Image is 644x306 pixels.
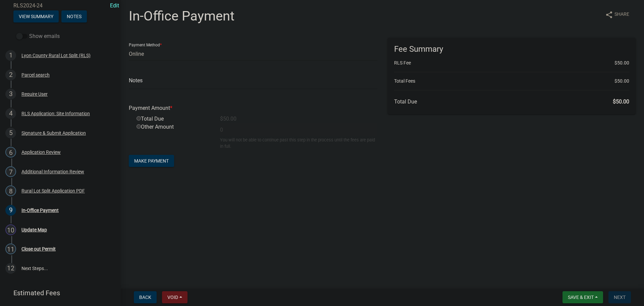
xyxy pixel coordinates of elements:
[21,169,84,174] div: Additional Information Review
[16,32,60,40] label: Show emails
[613,98,629,105] span: $50.00
[21,73,50,77] div: Parcel search
[5,70,16,80] div: 2
[21,111,90,116] div: RLS Application: Site Information
[124,104,382,112] div: Payment Amount
[394,78,629,85] li: Total Fees
[21,92,48,96] div: Require User
[5,224,16,235] div: 10
[5,108,16,119] div: 4
[5,185,16,196] div: 8
[614,11,629,19] span: Share
[614,59,629,67] span: $50.00
[13,10,59,23] button: View Summary
[162,291,187,303] button: Void
[139,295,151,300] span: Back
[614,295,626,300] span: Next
[5,50,16,61] div: 1
[61,10,87,23] button: Notes
[131,115,215,123] div: Total Due
[5,244,16,254] div: 11
[134,158,169,164] span: Make Payment
[5,205,16,216] div: 9
[110,2,119,9] wm-modal-confirm: Edit Application Number
[568,295,594,300] span: Save & Exit
[21,131,86,135] div: Signature & Submit Application
[605,11,613,19] i: share
[600,8,635,21] button: shareShare
[21,188,85,193] div: Rural Lot Split Application PDF
[5,89,16,99] div: 3
[5,286,110,300] a: Estimated Fees
[134,291,157,303] button: Back
[61,14,87,20] wm-modal-confirm: Notes
[13,14,59,20] wm-modal-confirm: Summary
[608,291,631,303] button: Next
[5,263,16,274] div: 12
[13,2,107,9] span: RLS2024-24
[21,227,47,232] div: Update Map
[614,78,629,85] span: $50.00
[21,150,61,155] div: Application Review
[394,44,629,54] h6: Fee Summary
[394,59,629,67] li: RLS Fee
[5,128,16,138] div: 5
[21,247,56,251] div: Close out Permit
[129,155,174,167] button: Make Payment
[562,291,603,303] button: Save & Exit
[131,123,215,149] div: Other Amount
[167,295,178,300] span: Void
[21,53,91,58] div: Lyon County Rural Lot Split (RLS)
[5,147,16,158] div: 6
[394,98,629,105] h6: Total Due
[5,166,16,177] div: 7
[110,2,119,9] a: Edit
[129,8,234,24] h1: In-Office Payment
[21,208,59,213] div: In-Office Payment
